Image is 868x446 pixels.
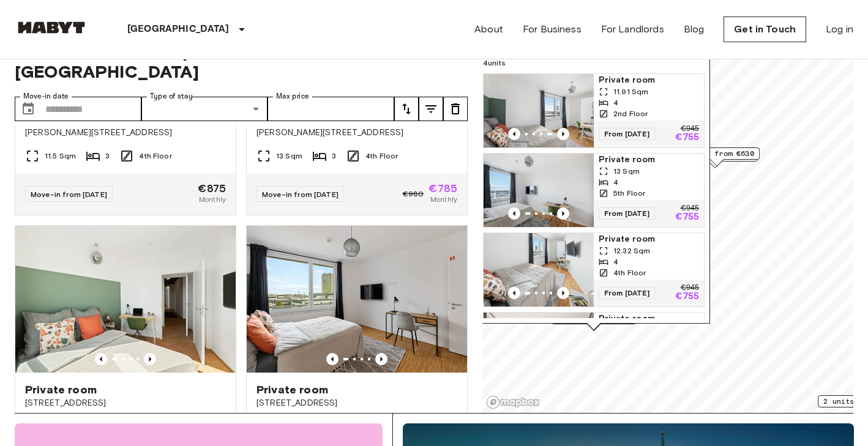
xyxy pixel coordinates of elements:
a: Marketing picture of unit DE-02-022-004-04HFPrevious imagePrevious imagePrivate room13 Sqm45th Fl... [483,153,705,228]
span: 4 [613,97,618,108]
span: [PERSON_NAME][STREET_ADDRESS] [25,127,226,139]
a: For Business [523,22,582,37]
span: 4 [613,177,618,188]
span: 4 [613,256,618,267]
span: Private room [256,382,328,397]
span: Private room [599,154,699,166]
a: Marketing picture of unit DE-02-022-003-03HFPrevious imagePrevious imagePrivate room12.32 Sqm44th... [483,232,705,307]
img: Marketing picture of unit DE-02-023-002-01HF [247,226,467,373]
img: Marketing picture of unit DE-02-022-001-02HF [484,74,594,147]
button: Previous image [557,128,569,140]
a: Log in [826,22,853,37]
div: Map marker [477,18,710,330]
button: tune [394,97,419,121]
span: Monthly [199,194,226,205]
span: Private room [599,233,699,245]
img: Habyt [15,21,88,34]
p: €945 [681,284,699,292]
span: 4 units [483,58,705,69]
button: Previous image [557,207,569,220]
span: 13 Sqm [613,166,640,177]
a: Previous imagePrevious imagePrivate room11.91 Sqm42nd FloorFrom [DATE]€945€755 [483,73,705,148]
label: Move-in date [23,91,69,102]
span: 4th Floor [139,151,171,162]
button: Previous image [95,353,107,365]
button: Previous image [557,287,569,299]
span: 4th Floor [613,267,646,278]
span: 3 [105,151,110,162]
button: Choose date [16,97,40,121]
button: Previous image [508,128,520,140]
button: tune [443,97,468,121]
img: Marketing picture of unit DE-02-022-003-03HF [484,233,594,307]
button: tune [419,97,443,121]
button: Previous image [326,353,339,365]
a: Mapbox logo [486,395,540,409]
span: 11.91 Sqm [613,86,648,97]
span: [STREET_ADDRESS] [25,397,226,409]
span: 4th Floor [365,151,398,162]
span: 12.32 Sqm [613,245,650,256]
button: Previous image [144,353,156,365]
a: Get in Touch [724,17,806,42]
span: Move-in from [DATE] [262,190,339,199]
p: €945 [681,205,699,212]
span: From [DATE] [599,287,655,299]
span: Private room [25,382,97,397]
img: Marketing picture of unit DE-02-022-004-04HF [484,154,594,227]
img: Marketing picture of unit DE-02-022-002-02HF [484,313,594,386]
span: €785 [428,183,457,194]
span: 3 [332,151,336,162]
span: Private room [599,74,699,86]
label: Type of stay [150,91,193,102]
span: 3 units from €630 [679,148,754,159]
a: About [474,22,503,37]
button: Previous image [508,207,520,220]
label: Max price [276,91,309,102]
span: €875 [198,183,226,194]
a: Blog [684,22,705,37]
a: Marketing picture of unit DE-02-022-002-02HFPrevious imagePrevious imagePrivate room11.91 Sqm43rd... [483,312,705,387]
p: €755 [675,133,699,143]
button: Previous image [508,287,520,299]
span: From [DATE] [599,128,655,140]
button: Previous image [375,353,387,365]
img: Marketing picture of unit DE-02-021-001-02HF [15,226,236,373]
span: 2nd Floor [613,108,648,119]
a: For Landlords [601,22,664,37]
span: €980 [403,188,424,199]
span: Monthly [430,194,457,205]
span: From [DATE] [599,207,655,220]
p: [GEOGRAPHIC_DATA] [127,22,230,37]
span: 11.5 Sqm [45,151,76,162]
div: Map marker [674,147,760,166]
span: Private rooms and apartments for rent in [GEOGRAPHIC_DATA] [15,40,468,82]
span: Private room [599,313,699,325]
p: €755 [675,292,699,302]
span: [PERSON_NAME][STREET_ADDRESS] [256,127,457,139]
p: €945 [681,125,699,133]
span: 13 Sqm [276,151,302,162]
p: €755 [675,212,699,222]
span: Move-in from [DATE] [31,190,107,199]
span: [STREET_ADDRESS] [256,397,457,409]
span: 5th Floor [613,188,645,199]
